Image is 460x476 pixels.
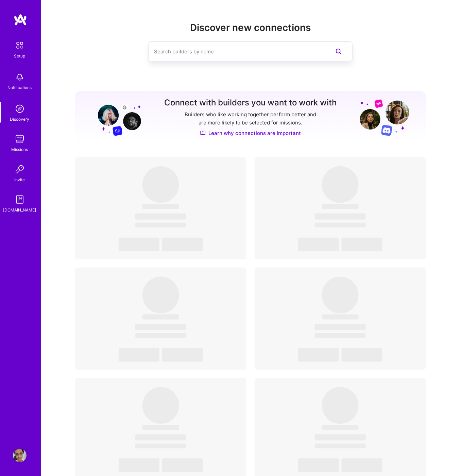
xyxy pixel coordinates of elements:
img: logo [14,14,27,26]
span: ‌ [119,238,159,251]
img: Invite [13,163,27,176]
div: [DOMAIN_NAME] [3,206,36,214]
span: ‌ [142,204,179,209]
span: ‌ [298,238,339,251]
span: ‌ [315,444,366,448]
span: ‌ [135,333,186,338]
img: bell [13,70,27,84]
input: Search builders by name [154,43,320,60]
span: ‌ [142,166,179,203]
span: ‌ [162,459,203,472]
div: Missions [12,146,28,153]
img: Grow your network [92,99,141,136]
span: ‌ [322,425,359,430]
span: ‌ [322,314,359,320]
a: User Avatar [11,449,28,462]
div: Setup [14,52,25,60]
h3: Connect with builders you want to work with [165,98,337,108]
img: User Avatar [13,449,27,462]
span: ‌ [315,223,366,227]
span: ‌ [322,277,359,313]
span: ‌ [162,238,203,251]
span: ‌ [135,435,186,441]
img: discovery [13,102,27,116]
span: ‌ [162,348,203,362]
p: Builders who like working together perform better and are more likely to be selected for missions. [184,111,318,127]
span: ‌ [142,314,179,320]
span: ‌ [315,324,366,330]
img: Grow your network [360,99,409,136]
i: icon SearchPurple [335,47,343,55]
span: ‌ [298,348,339,362]
span: ‌ [119,348,159,362]
span: ‌ [135,444,186,448]
div: Notifications [8,84,32,91]
span: ‌ [315,435,366,441]
span: ‌ [142,387,179,424]
span: ‌ [119,459,159,472]
span: ‌ [135,214,186,220]
img: Discover [200,130,206,136]
span: ‌ [135,324,186,330]
span: ‌ [298,459,339,472]
span: ‌ [315,214,366,220]
a: Learn why connections are important [200,130,301,137]
span: ‌ [342,238,382,251]
span: ‌ [142,425,179,430]
div: Invite [15,176,25,183]
span: ‌ [322,204,359,209]
img: guide book [13,193,27,206]
span: ‌ [342,348,382,362]
span: ‌ [142,277,179,313]
span: ‌ [135,223,186,227]
span: ‌ [322,387,359,424]
img: teamwork [13,132,27,146]
span: ‌ [342,459,382,472]
h2: Discover new connections [75,22,426,33]
img: setup [13,38,27,52]
span: ‌ [315,333,366,338]
div: Discovery [10,116,30,123]
span: ‌ [322,166,359,203]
